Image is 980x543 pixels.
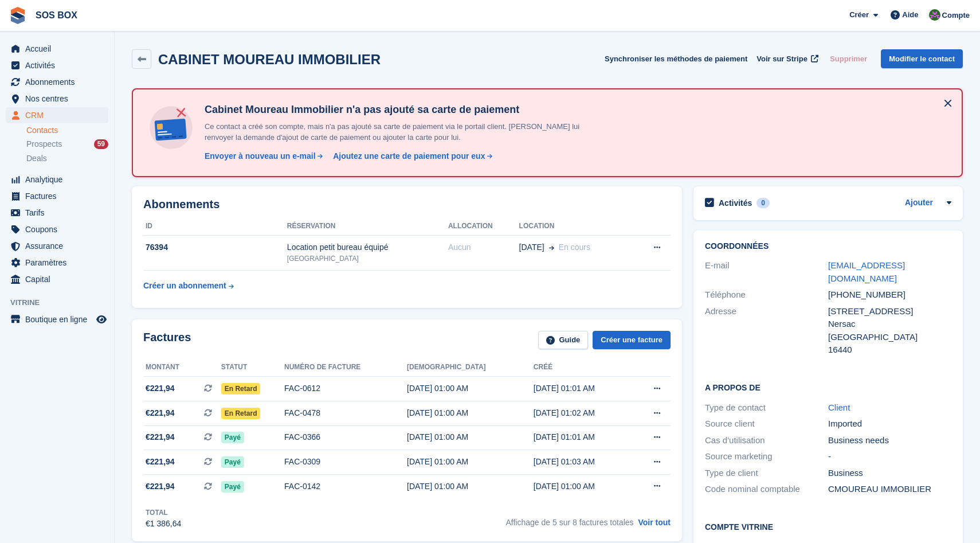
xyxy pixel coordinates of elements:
div: E-mail [705,259,828,285]
div: Type de contact [705,401,828,415]
div: [DATE] 01:00 AM [407,382,534,394]
span: En cours [559,243,590,252]
span: Abonnements [25,74,94,90]
div: Téléphone [705,288,828,302]
span: Payé [221,456,244,468]
span: Factures [25,188,94,204]
a: Créer une facture [593,331,671,350]
div: [DATE] 01:02 AM [534,407,632,419]
button: Synchroniser les méthodes de paiement [605,49,747,68]
div: FAC-0366 [284,431,407,443]
a: Client [828,403,850,412]
div: FAC-0142 [284,481,407,493]
span: Activités [25,57,94,73]
span: Analytique [25,171,94,187]
a: menu [6,107,108,123]
a: menu [6,171,108,187]
a: Ajoutez une carte de paiement pour eux [328,150,493,162]
a: menu [6,188,108,204]
div: [DATE] 01:00 AM [534,481,632,493]
span: €221,94 [146,382,175,394]
span: Tarifs [25,205,94,221]
div: 59 [94,139,108,149]
h4: Cabinet Moureau Immobilier n'a pas ajouté sa carte de paiement [200,103,601,116]
a: menu [6,205,108,221]
span: Prospects [26,139,62,150]
a: [EMAIL_ADDRESS][DOMAIN_NAME] [828,260,905,283]
a: Deals [26,153,108,165]
div: [DATE] 01:01 AM [534,382,632,394]
div: Type de client [705,467,828,480]
div: - [828,450,951,463]
a: menu [6,221,108,237]
a: menu [6,255,108,271]
a: Contacts [26,125,108,136]
div: Envoyer à nouveau un e-mail [205,150,316,162]
div: Aucun [448,241,519,253]
img: no-card-linked-e7822e413c904bf8b177c4d89f31251c4716f9871600ec3ca5bfc59e148c83f4.svg [147,103,195,152]
div: [STREET_ADDRESS] [828,305,951,318]
div: Business needs [828,434,951,447]
span: Boutique en ligne [25,311,94,327]
span: Capital [25,271,94,287]
a: Boutique d'aperçu [95,312,108,326]
th: [DEMOGRAPHIC_DATA] [407,358,534,377]
span: Affichage de 5 sur 8 factures totales [505,518,633,527]
th: Créé [534,358,632,377]
a: Voir tout [638,518,671,527]
div: Nersac [828,318,951,331]
img: stora-icon-8386f47178a22dfd0bd8f6a31ec36ba5ce8667c1dd55bd0f319d3a0aa187defe.svg [9,7,26,24]
div: [GEOGRAPHIC_DATA] [287,253,448,264]
p: Ce contact a créé son compte, mais n'a pas ajouté sa carte de paiement via le portail client. [PE... [200,121,601,143]
h2: Abonnements [143,198,671,211]
div: 76394 [143,241,287,253]
span: €221,94 [146,456,175,468]
span: €221,94 [146,481,175,493]
a: menu [6,74,108,90]
span: Payé [221,432,244,443]
span: CRM [25,107,94,123]
div: Code nominal comptable [705,483,828,496]
a: menu [6,91,108,107]
div: 16440 [828,343,951,357]
span: Assurance [25,238,94,254]
a: menu [6,57,108,73]
th: Location [519,217,633,236]
a: Prospects 59 [26,138,108,150]
a: menu [6,311,108,327]
span: En retard [221,383,261,394]
span: Vitrine [10,297,114,308]
th: Statut [221,358,284,377]
span: Aide [902,9,918,21]
a: menu [6,271,108,287]
div: [PHONE_NUMBER] [828,288,951,302]
div: [DATE] 01:03 AM [534,456,632,468]
a: menu [6,238,108,254]
div: [DATE] 01:00 AM [407,481,534,493]
div: €1 386,64 [146,518,181,530]
span: Voir sur Stripe [756,53,807,65]
div: Adresse [705,305,828,357]
a: Modifier le contact [881,49,963,68]
th: Réservation [287,217,448,236]
span: €221,94 [146,407,175,419]
div: [DATE] 01:01 AM [534,431,632,443]
div: Créer un abonnement [143,280,226,292]
h2: Compte vitrine [705,521,951,532]
img: ALEXANDRE SOUBIRA [929,9,940,21]
span: En retard [221,408,261,419]
div: [DATE] 01:00 AM [407,431,534,443]
a: Ajouter [905,197,933,210]
span: €221,94 [146,431,175,443]
div: Imported [828,417,951,431]
a: Voir sur Stripe [752,49,821,68]
button: Supprimer [825,49,872,68]
th: Montant [143,358,221,377]
th: ID [143,217,287,236]
th: Numéro de facture [284,358,407,377]
div: Cas d'utilisation [705,434,828,447]
span: Deals [26,153,47,164]
a: menu [6,41,108,57]
div: Business [828,467,951,480]
div: FAC-0478 [284,407,407,419]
